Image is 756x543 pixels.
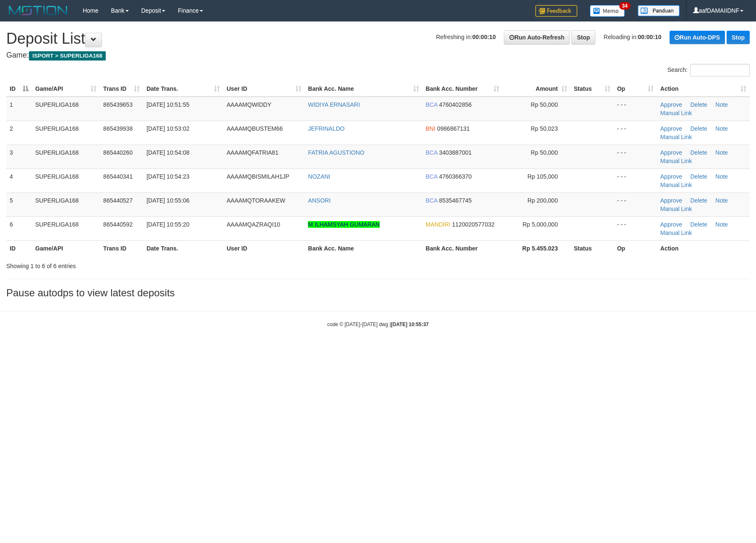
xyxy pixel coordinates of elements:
small: code © [DATE]-[DATE] dwg | [327,322,429,327]
img: Feedback.jpg [535,5,577,17]
strong: 00:00:10 [638,34,662,40]
a: Manual Link [660,110,692,116]
th: Action [657,240,750,256]
a: Manual Link [660,134,692,140]
a: WIDIYA ERNASARI [308,101,360,108]
a: Note [715,221,728,228]
h4: Game: [6,51,750,60]
td: 5 [6,192,32,216]
th: Status [571,240,614,256]
a: Note [715,149,728,156]
h3: Pause autodps to view latest deposits [6,287,750,298]
a: Delete [690,101,707,108]
th: Trans ID [100,240,143,256]
th: Trans ID: activate to sort column ascending [100,81,143,97]
td: - - - [614,97,657,121]
th: User ID: activate to sort column ascending [223,81,305,97]
a: Note [715,101,728,108]
span: [DATE] 10:53:02 [146,125,189,132]
th: Amount: activate to sort column ascending [503,81,571,97]
a: Note [715,125,728,132]
span: 865439938 [103,125,133,132]
a: Approve [660,173,682,180]
td: 1 [6,97,32,121]
label: Search: [667,64,750,76]
span: AAAAMQAZRAQI10 [227,221,280,228]
span: Copy 0986867131 to clipboard [437,125,470,132]
th: Status: activate to sort column ascending [571,81,614,97]
td: SUPERLIGA168 [32,169,100,192]
a: Delete [690,125,707,132]
img: panduan.png [638,5,680,16]
a: Approve [660,197,682,204]
td: SUPERLIGA168 [32,216,100,240]
span: Copy 4760366370 to clipboard [439,173,472,180]
td: - - - [614,145,657,169]
span: 865440341 [103,173,133,180]
td: SUPERLIGA168 [32,145,100,169]
span: BNI [426,125,435,132]
span: Copy 4760402856 to clipboard [439,101,472,108]
td: 3 [6,145,32,169]
a: Manual Link [660,158,692,164]
td: SUPERLIGA168 [32,97,100,121]
h1: Deposit List [6,30,750,47]
a: Manual Link [660,182,692,188]
a: Approve [660,125,682,132]
th: Bank Acc. Number: activate to sort column ascending [422,81,503,97]
span: AAAAMQWIDDY [227,101,271,108]
input: Search: [690,64,750,76]
a: NOZANI [308,173,330,180]
a: Delete [690,197,707,204]
td: - - - [614,121,657,145]
th: Action: activate to sort column ascending [657,81,750,97]
span: 865439653 [103,101,133,108]
span: AAAAMQTORAAKEW [227,197,285,204]
td: 2 [6,121,32,145]
td: 6 [6,216,32,240]
span: BCA [426,101,438,108]
span: [DATE] 10:51:55 [146,101,189,108]
th: Date Trans.: activate to sort column ascending [143,81,223,97]
div: Showing 1 to 6 of 6 entries [6,258,309,270]
a: Approve [660,221,682,228]
a: ANSORI [308,197,331,204]
a: Manual Link [660,229,692,236]
th: Op [614,240,657,256]
a: Stop [727,31,750,44]
img: Button%20Memo.svg [590,5,625,17]
span: [DATE] 10:55:06 [146,197,189,204]
th: Op: activate to sort column ascending [614,81,657,97]
span: AAAAMQBUSTEM66 [227,125,283,132]
a: M ILHAMSYAH GUMARAN [308,221,380,228]
span: ISPORT > SUPERLIGA168 [29,51,106,61]
span: BCA [426,149,438,156]
span: AAAAMQFATRIA81 [227,149,278,156]
span: BCA [426,173,438,180]
td: - - - [614,169,657,192]
th: Game/API: activate to sort column ascending [32,81,100,97]
span: 865440592 [103,221,133,228]
a: Delete [690,221,707,228]
span: [DATE] 10:54:08 [146,149,189,156]
span: Rp 105,000 [527,173,558,180]
span: Rp 50,000 [531,149,558,156]
th: ID [6,240,32,256]
span: 34 [619,2,631,10]
span: AAAAMQBISMILAH1JP [227,173,289,180]
span: Rp 5,000,000 [523,221,558,228]
span: BCA [426,197,438,204]
td: SUPERLIGA168 [32,192,100,216]
span: Rp 200,000 [527,197,558,204]
a: Note [715,173,728,180]
span: Refreshing in: [436,34,495,40]
span: Rp 50,000 [531,101,558,108]
th: Bank Acc. Name [305,240,422,256]
td: - - - [614,216,657,240]
th: Bank Acc. Name: activate to sort column ascending [305,81,422,97]
a: Stop [571,30,595,45]
a: Run Auto-DPS [670,31,725,44]
span: 865440260 [103,149,133,156]
th: User ID [223,240,305,256]
span: Copy 3403887001 to clipboard [439,149,472,156]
